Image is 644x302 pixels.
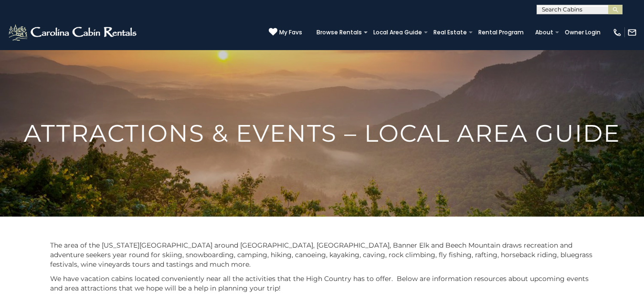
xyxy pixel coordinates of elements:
a: Owner Login [560,26,605,39]
a: Local Area Guide [369,26,427,39]
p: We have vacation cabins located conveniently near all the activities that the High Country has to... [50,274,594,293]
span: My Favs [279,28,302,37]
img: mail-regular-white.png [627,28,637,37]
a: Browse Rentals [312,26,367,39]
img: White-1-2.png [7,23,139,42]
a: Rental Program [474,26,528,39]
p: The area of the [US_STATE][GEOGRAPHIC_DATA] around [GEOGRAPHIC_DATA], [GEOGRAPHIC_DATA], Banner E... [50,240,594,269]
img: phone-regular-white.png [612,28,622,37]
a: Real Estate [429,26,472,39]
a: About [530,26,558,39]
a: My Favs [269,28,302,37]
